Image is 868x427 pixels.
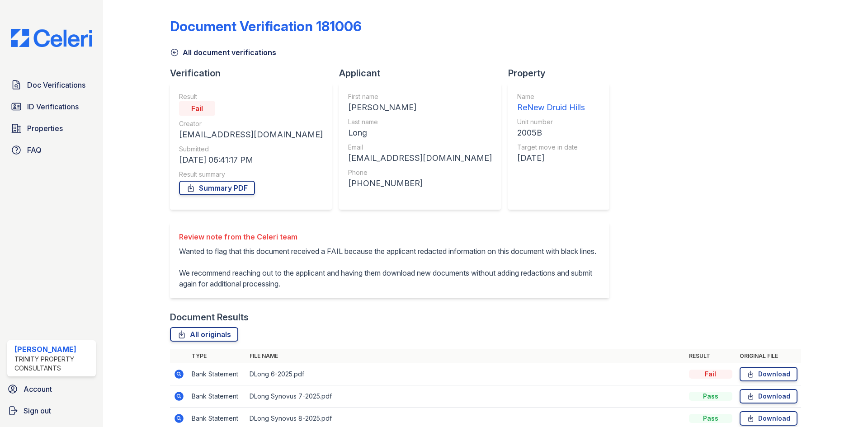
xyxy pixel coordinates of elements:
div: Verification [170,67,339,80]
div: Last name [348,117,492,127]
div: Email [348,143,492,152]
div: [PERSON_NAME] [14,344,92,355]
div: Name [517,92,585,101]
th: Original file [736,349,801,363]
th: Result [685,349,736,363]
div: Result [179,92,323,101]
div: Fail [689,370,732,379]
span: FAQ [27,145,42,155]
div: Pass [689,392,732,401]
span: ID Verifications [27,101,79,112]
div: [PHONE_NUMBER] [348,177,492,190]
div: Pass [689,414,732,423]
div: Long [348,127,492,139]
td: Bank Statement [188,385,246,408]
div: Submitted [179,145,323,154]
div: Trinity Property Consultants [14,355,92,373]
span: Sign out [24,405,51,416]
img: CE_Logo_Blue-a8612792a0a2168367f1c8372b55b34899dd931a85d93a1a3d3e32e68fde9ad4.png [4,29,99,47]
div: Fail [179,101,215,116]
span: Properties [27,123,63,134]
div: [DATE] [517,152,585,164]
a: Download [740,411,797,426]
div: 2005B [517,127,585,139]
a: Doc Verifications [7,76,96,94]
div: Result summary [179,170,323,179]
a: Account [4,380,99,398]
div: ReNew Druid Hills [517,101,585,114]
div: Document Results [170,311,249,324]
a: Download [740,367,797,381]
div: [PERSON_NAME] [348,101,492,114]
div: [EMAIL_ADDRESS][DOMAIN_NAME] [348,152,492,164]
div: [DATE] 06:41:17 PM [179,154,323,166]
div: Applicant [339,67,508,80]
th: Type [188,349,246,363]
a: Sign out [4,402,99,420]
div: Creator [179,119,323,128]
div: Unit number [517,117,585,127]
div: Target move in date [517,143,585,152]
div: Phone [348,168,492,177]
a: All document verifications [170,47,276,58]
a: ID Verifications [7,98,96,116]
a: FAQ [7,141,96,159]
td: Bank Statement [188,363,246,385]
th: File name [246,349,685,363]
div: [EMAIL_ADDRESS][DOMAIN_NAME] [179,128,323,141]
td: DLong 6-2025.pdf [246,363,685,385]
div: Review note from the Celeri team [179,231,600,242]
span: Doc Verifications [27,80,85,90]
a: All originals [170,327,238,342]
td: DLong Synovus 7-2025.pdf [246,385,685,408]
span: Account [24,384,52,394]
a: Properties [7,119,96,137]
div: Property [508,67,617,80]
a: Download [740,389,797,404]
a: Name ReNew Druid Hills [517,92,585,114]
a: Summary PDF [179,181,255,195]
div: First name [348,92,492,101]
div: Document Verification 181006 [170,18,362,34]
p: Wanted to flag that this document received a FAIL because the applicant redacted information on t... [179,246,600,289]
